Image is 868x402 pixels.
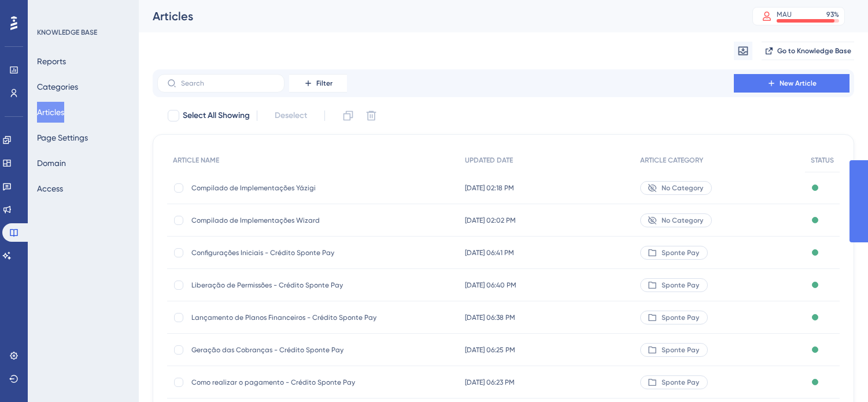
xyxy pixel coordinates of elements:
button: Go to Knowledge Base [762,42,854,60]
span: [DATE] 06:40 PM [465,281,516,290]
span: Compilado de Implementações Wizard [191,216,376,225]
span: UPDATED DATE [465,156,513,165]
span: ARTICLE CATEGORY [640,156,703,165]
div: KNOWLEDGE BASE [37,28,97,37]
span: Sponte Pay [662,281,699,290]
button: New Article [734,74,849,93]
button: Articles [37,102,64,123]
span: Lançamento de Planos Financeiros - Crédito Sponte Pay [191,313,376,322]
button: Reports [37,51,66,72]
button: Access [37,178,63,199]
span: Como realizar o pagamento - Crédito Sponte Pay [191,378,376,387]
button: Deselect [264,105,317,126]
span: Compilado de Implementações Yázigi [191,183,376,193]
span: [DATE] 06:25 PM [465,345,515,355]
span: ARTICLE NAME [173,156,219,165]
iframe: UserGuiding AI Assistant Launcher [819,356,854,391]
button: Domain [37,153,66,174]
button: Page Settings [37,127,88,148]
span: New Article [780,79,817,88]
span: Filter [316,79,333,88]
div: MAU [777,10,792,19]
span: Sponte Pay [662,345,699,355]
span: Deselect [275,109,307,123]
span: Configurações Iniciais - Crédito Sponte Pay [191,248,376,257]
span: Go to Knowledge Base [777,46,851,56]
span: Sponte Pay [662,313,699,322]
input: Search [181,79,275,87]
span: Select All Showing [183,109,250,123]
span: [DATE] 02:02 PM [465,216,516,225]
div: 93 % [826,10,839,19]
span: No Category [662,216,703,225]
span: [DATE] 02:18 PM [465,183,514,193]
span: Liberação de Permissões - Crédito Sponte Pay [191,281,376,290]
span: [DATE] 06:41 PM [465,248,514,257]
span: Sponte Pay [662,248,699,257]
div: Articles [153,8,723,24]
span: Geração das Cobranças - Crédito Sponte Pay [191,345,376,355]
span: [DATE] 06:38 PM [465,313,515,322]
span: [DATE] 06:23 PM [465,378,515,387]
span: STATUS [811,156,834,165]
button: Categories [37,76,78,97]
button: Filter [289,74,347,93]
span: Sponte Pay [662,378,699,387]
span: No Category [662,183,703,193]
